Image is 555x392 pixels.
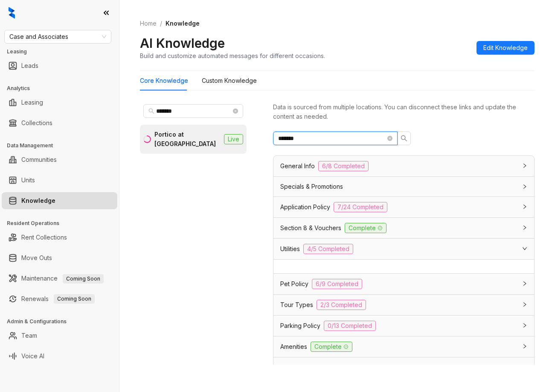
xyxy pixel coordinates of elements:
[21,114,52,132] a: Collections
[54,294,95,304] span: Coming Soon
[273,357,534,377] div: Rent Collections
[280,161,315,171] span: General Info
[280,363,326,372] span: Rent Collections
[2,57,117,74] li: Leads
[273,239,534,259] div: Utilities4/5 Completed
[273,295,534,315] div: Tour Types2/3 Completed
[522,281,527,286] span: collapsed
[312,279,362,289] span: 6/9 Completed
[2,192,117,209] li: Knowledge
[21,249,52,266] a: Move Outs
[273,336,534,357] div: AmenitiesComplete
[2,229,117,246] li: Rent Collections
[387,136,392,141] span: close-circle
[345,223,386,233] span: Complete
[2,249,117,266] li: Move Outs
[273,177,534,196] div: Specials & Promotions
[166,20,200,27] span: Knowledge
[21,348,44,365] a: Voice AI
[522,204,527,209] span: collapsed
[202,76,257,85] div: Custom Knowledge
[280,321,320,331] span: Parking Policy
[138,19,158,28] a: Home
[7,219,119,227] h3: Resident Operations
[324,321,376,331] span: 0/13 Completed
[522,163,527,168] span: collapsed
[280,202,330,212] span: Application Policy
[2,270,117,287] li: Maintenance
[160,19,162,28] li: /
[7,318,119,325] h3: Admin & Configurations
[273,156,534,176] div: General Info6/8 Completed
[477,41,535,55] button: Edit Knowledge
[522,184,527,189] span: collapsed
[280,223,341,233] span: Section 8 & Vouchers
[273,218,534,238] div: Section 8 & VouchersComplete
[7,85,119,92] h3: Analytics
[522,225,527,230] span: collapsed
[148,108,154,114] span: search
[311,342,352,352] span: Complete
[280,244,300,254] span: Utilities
[224,134,243,144] span: Live
[154,130,221,149] div: Portico at [GEOGRAPHIC_DATA]
[7,142,119,149] h3: Data Management
[280,342,307,351] span: Amenities
[2,94,117,111] li: Leasing
[140,51,325,60] div: Build and customize automated messages for different occasions.
[318,161,369,171] span: 6/8 Completed
[2,151,117,168] li: Communities
[2,327,117,344] li: Team
[140,76,188,85] div: Core Knowledge
[273,316,534,336] div: Parking Policy0/13 Completed
[2,114,117,132] li: Collections
[522,344,527,349] span: collapsed
[63,274,104,284] span: Coming Soon
[280,279,308,289] span: Pet Policy
[317,300,366,310] span: 2/3 Completed
[2,172,117,189] li: Units
[140,35,225,51] h2: AI Knowledge
[9,7,15,19] img: logo
[273,274,534,294] div: Pet Policy6/9 Completed
[21,172,35,189] a: Units
[280,182,343,191] span: Specials & Promotions
[334,202,387,212] span: 7/24 Completed
[21,229,67,246] a: Rent Collections
[522,246,527,251] span: expanded
[483,43,528,53] span: Edit Knowledge
[21,290,95,307] a: RenewalsComing Soon
[303,244,353,254] span: 4/5 Completed
[21,57,38,74] a: Leads
[21,327,37,344] a: Team
[2,290,117,307] li: Renewals
[273,197,534,217] div: Application Policy7/24 Completed
[9,30,106,43] span: Case and Associates
[21,192,55,209] a: Knowledge
[233,108,238,114] span: close-circle
[522,302,527,307] span: collapsed
[401,135,407,142] span: search
[280,300,313,310] span: Tour Types
[7,48,119,56] h3: Leasing
[21,94,43,111] a: Leasing
[522,323,527,328] span: collapsed
[273,102,535,121] div: Data is sourced from multiple locations. You can disconnect these links and update the content as...
[2,348,117,365] li: Voice AI
[21,151,57,168] a: Communities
